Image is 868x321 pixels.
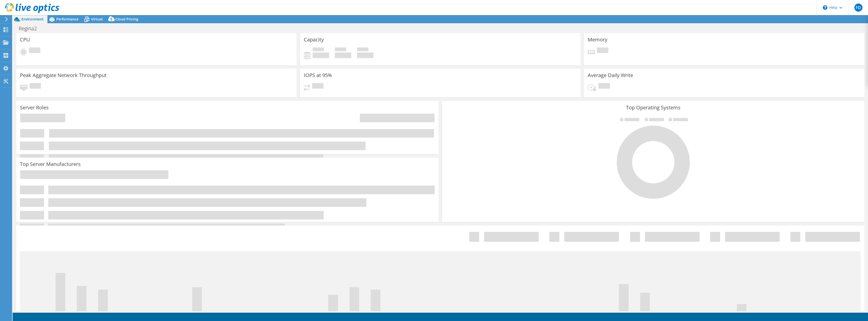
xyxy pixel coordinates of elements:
[312,83,323,90] span: Pending
[588,72,633,78] h3: Average Daily Write
[599,83,610,90] span: Pending
[56,17,78,21] span: Performance
[20,105,49,110] h3: Server Roles
[30,83,41,90] span: Pending
[335,47,346,53] span: Free
[20,37,30,42] h3: CPU
[446,105,861,110] h3: Top Operating Systems
[16,26,45,31] h1: Regina2
[854,4,862,12] span: FD
[29,47,40,54] span: Pending
[20,161,81,167] h3: Top Server Manufacturers
[21,17,44,21] span: Environment
[304,72,332,78] h3: IOPS at 95%
[91,17,103,21] span: Virtual
[597,47,608,54] span: Pending
[357,47,368,53] span: Total
[313,53,329,58] h4: 0 GiB
[304,37,324,42] h3: Capacity
[313,47,324,53] span: Used
[335,53,351,58] h4: 0 GiB
[115,17,138,21] span: Cloud Pricing
[357,53,373,58] h4: 0 GiB
[588,37,607,42] h3: Memory
[20,72,106,78] h3: Peak Aggregate Network Throughput
[823,5,827,10] svg: \n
